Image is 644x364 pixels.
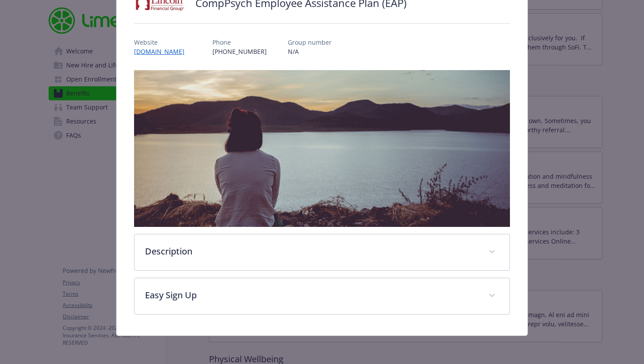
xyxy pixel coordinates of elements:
p: Website [134,38,191,47]
p: [PHONE_NUMBER] [212,47,267,56]
div: Easy Sign Up [134,278,510,314]
p: Description [145,245,478,258]
p: Group number [288,38,332,47]
p: Phone [212,38,267,47]
p: N/A [288,47,332,56]
a: [DOMAIN_NAME] [134,47,191,56]
div: Description [134,234,510,270]
p: Easy Sign Up [145,289,478,302]
img: banner [134,70,510,227]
